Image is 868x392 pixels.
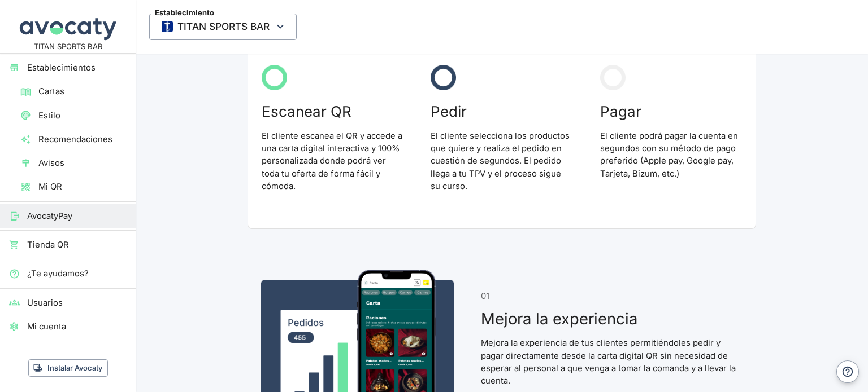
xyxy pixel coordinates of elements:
h3: Mejora la experiencia [481,310,637,328]
img: Circulo azul [431,65,456,90]
h3: Escanear QR [262,103,403,121]
span: Mi QR [38,180,127,193]
span: Usuarios [27,297,127,309]
span: AvocatyPay [27,210,127,222]
span: Recomendaciones [38,133,127,146]
img: Circulo verde [262,65,287,90]
span: TITAN SPORTS BAR [149,14,297,39]
p: El cliente escanea el QR y accede a una carta digital interactiva y 100% personalizada donde podr... [262,130,403,192]
h3: Pagar [600,103,742,121]
span: Estilo [38,109,127,122]
span: Mi cuenta [27,320,127,333]
span: ¿Te ayudamos? [27,267,127,280]
span: Avisos [38,157,127,169]
span: Cartas [38,85,127,98]
img: Circulo gris [600,65,626,90]
p: Mejora la experiencia de tus clientes permitiéndoles pedir y pagar directamente desde la carta di... [481,337,743,387]
button: Ayuda y contacto [836,360,859,383]
span: 01 [481,285,489,308]
h3: Pedir [431,103,572,121]
img: Thumbnail [162,21,173,32]
p: El cliente selecciona los productos que quiere y realiza el pedido en cuestión de segundos. El pe... [431,130,572,192]
button: Instalar Avocaty [28,359,108,377]
p: El cliente podrá pagar la cuenta en segundos con su método de pago preferido (Apple pay, Google p... [600,130,742,180]
span: Tienda QR [27,239,127,251]
button: EstablecimientoThumbnailTITAN SPORTS BAR [149,14,297,39]
span: TITAN SPORTS BAR [177,18,270,35]
span: Establecimiento [153,9,216,16]
span: Establecimientos [27,61,127,74]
